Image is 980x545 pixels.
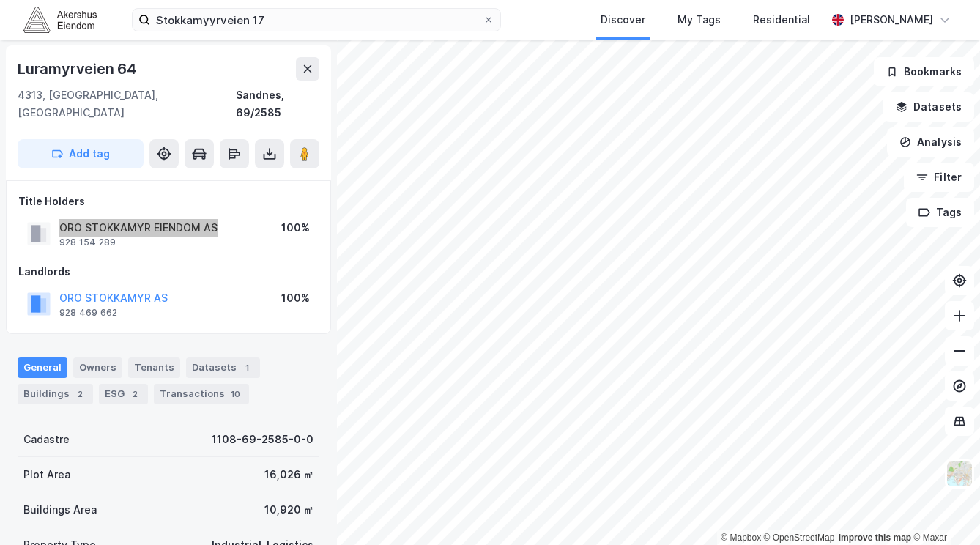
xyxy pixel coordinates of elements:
[904,163,974,192] button: Filter
[874,57,974,86] button: Bookmarks
[839,533,911,543] a: Improve this map
[127,387,142,401] div: 2
[18,139,144,168] button: Add tag
[240,360,254,375] div: 1
[228,387,243,401] div: 10
[883,92,974,122] button: Datasets
[23,466,70,483] div: Plot Area
[18,57,139,81] div: Luramyrveien 64
[18,86,236,122] div: 4313, [GEOGRAPHIC_DATA], [GEOGRAPHIC_DATA]
[236,86,319,122] div: Sandnes, 69/2585
[128,357,180,378] div: Tenants
[23,431,70,448] div: Cadastre
[59,237,116,248] div: 928 154 289
[753,11,810,29] div: Residential
[18,263,319,281] div: Landlords
[212,431,313,448] div: 1108-69-2585-0-0
[150,9,483,31] input: Search by address, cadastre, landlords, tenants or people
[264,501,313,519] div: 10,920 ㎡
[18,357,67,378] div: General
[764,533,835,543] a: OpenStreetMap
[154,384,249,404] div: Transactions
[23,501,97,519] div: Buildings Area
[73,387,87,401] div: 2
[946,460,973,488] img: Z
[887,127,974,157] button: Analysis
[678,11,721,29] div: My Tags
[721,533,761,543] a: Mapbox
[264,466,313,483] div: 16,026 ㎡
[73,357,122,378] div: Owners
[18,193,319,210] div: Title Holders
[186,357,260,378] div: Datasets
[281,219,310,237] div: 100%
[281,289,310,307] div: 100%
[906,198,974,227] button: Tags
[907,475,980,545] div: Kontrollprogram for chat
[850,11,933,29] div: [PERSON_NAME]
[907,475,980,545] iframe: Chat Widget
[99,384,148,404] div: ESG
[23,7,97,32] img: akershus-eiendom-logo.9091f326c980b4bce74ccdd9f866810c.svg
[18,384,93,404] div: Buildings
[601,11,645,29] div: Discover
[59,307,117,319] div: 928 469 662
